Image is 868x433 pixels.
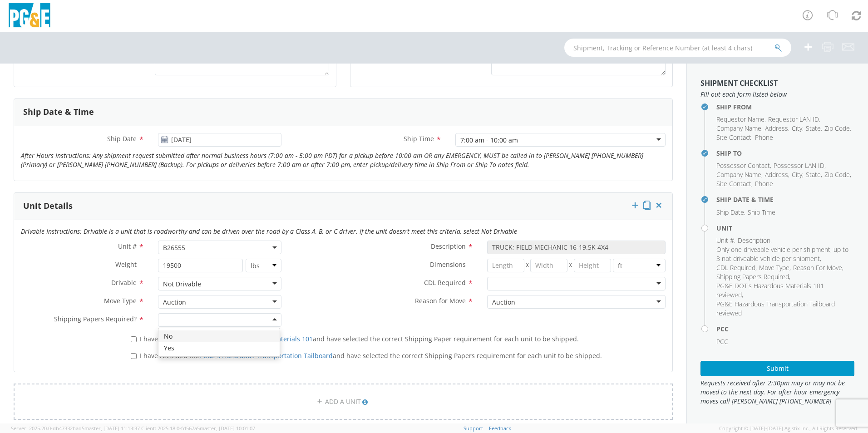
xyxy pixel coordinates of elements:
div: Auction [492,298,515,307]
li: , [793,263,843,272]
span: Zip Code [824,170,850,179]
span: Possessor Contact [716,161,770,170]
input: Shipment, Tracking or Reference Number (at least 4 chars) [564,39,791,57]
span: Site Contact [716,179,751,188]
span: Company Name [716,124,761,133]
span: Ship Time [748,208,775,216]
span: Move Type [759,263,789,272]
span: Shipping Papers Required? [54,315,137,323]
span: Ship Date [107,134,137,143]
span: Description [738,236,770,245]
h4: Ship Date & Time [716,196,854,203]
li: , [774,161,826,170]
span: Unit # [118,242,137,251]
span: City [792,124,802,133]
li: , [765,170,789,179]
span: Copyright © [DATE]-[DATE] Agistix Inc., All Rights Reserved [719,425,857,432]
span: Requests received after 2:30pm may or may not be moved to the next day. For after hour emergency ... [700,379,854,406]
h3: Unit Details [23,202,73,211]
span: Weight [115,260,137,269]
a: ADD A UNIT [14,384,673,420]
span: Phone [755,179,773,188]
li: , [765,124,789,133]
span: PG&E Hazardous Transportation Tailboard reviewed [716,300,835,317]
span: X [567,259,574,272]
div: 7:00 am - 10:00 am [460,136,518,145]
span: Possessor LAN ID [774,161,824,170]
input: Height [574,259,611,272]
input: I have reviewed thePG&E's Hazardous Transportation Tailboardand have selected the correct Shippin... [131,353,137,359]
span: Requestor LAN ID [768,115,819,123]
li: , [738,236,772,245]
li: , [716,272,790,281]
span: Ship Date [716,208,744,216]
span: PCC [716,337,728,346]
strong: Shipment Checklist [700,78,778,88]
li: , [759,263,791,272]
li: , [716,170,763,179]
span: master, [DATE] 11:13:37 [84,425,140,432]
li: , [716,281,852,300]
a: PG&E's Hazardous Transportation Tailboard [199,351,333,360]
a: Feedback [489,425,511,432]
span: Zip Code [824,124,850,133]
span: master, [DATE] 10:01:07 [200,425,255,432]
input: Width [530,259,567,272]
li: , [716,124,763,133]
li: , [716,179,753,188]
span: Ship Time [404,134,434,143]
span: I have reviewed the and have selected the correct Shipping Paper requirement for each unit to be ... [140,335,579,343]
span: Server: 2025.20.0-db47332bad5 [11,425,140,432]
li: , [716,245,852,263]
li: , [824,124,851,133]
span: Site Contact [716,133,751,142]
span: Phone [755,133,773,142]
span: Company Name [716,170,761,179]
li: , [716,208,745,217]
span: State [806,124,821,133]
div: Yes [158,342,280,354]
span: Move Type [104,296,137,305]
img: pge-logo-06675f144f4cfa6a6814.png [7,3,52,30]
li: , [806,170,822,179]
input: I have reviewed thePG&E DOT's Hazardous Materials 101and have selected the correct Shipping Paper... [131,336,137,342]
li: , [768,115,820,124]
span: Dimensions [430,260,466,269]
span: City [792,170,802,179]
span: Only one driveable vehicle per shipment, up to 3 not driveable vehicle per shipment [716,245,848,263]
div: Auction [163,298,186,307]
span: Shipping Papers Required [716,272,789,281]
span: Description [431,242,466,251]
a: Support [464,425,483,432]
span: Address [765,124,788,133]
span: Client: 2025.18.0-fd567a5 [141,425,255,432]
h4: PCC [716,325,854,332]
span: Unit # [716,236,734,245]
span: State [806,170,821,179]
input: Length [487,259,524,272]
div: Not Drivable [163,280,201,289]
h4: Ship To [716,150,854,157]
li: , [792,124,804,133]
li: , [824,170,851,179]
span: X [524,259,531,272]
div: No [158,330,280,342]
li: , [792,170,804,179]
li: , [716,236,735,245]
i: Drivable Instructions: Drivable is a unit that is roadworthy and can be driven over the road by a... [21,227,517,236]
span: PG&E DOT's Hazardous Materials 101 reviewed [716,281,824,299]
span: CDL Required [424,278,466,287]
li: , [716,161,771,170]
span: Drivable [111,278,137,287]
h4: Ship From [716,103,854,110]
li: , [716,133,753,142]
button: Submit [700,361,854,376]
span: CDL Required [716,263,755,272]
li: , [806,124,822,133]
span: B26555 [158,241,281,254]
span: I have reviewed the and have selected the correct Shipping Papers requirement for each unit to be... [140,351,602,360]
span: Requestor Name [716,115,764,123]
li: , [716,263,757,272]
span: Fill out each form listed below [700,90,854,99]
span: Reason For Move [793,263,842,272]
